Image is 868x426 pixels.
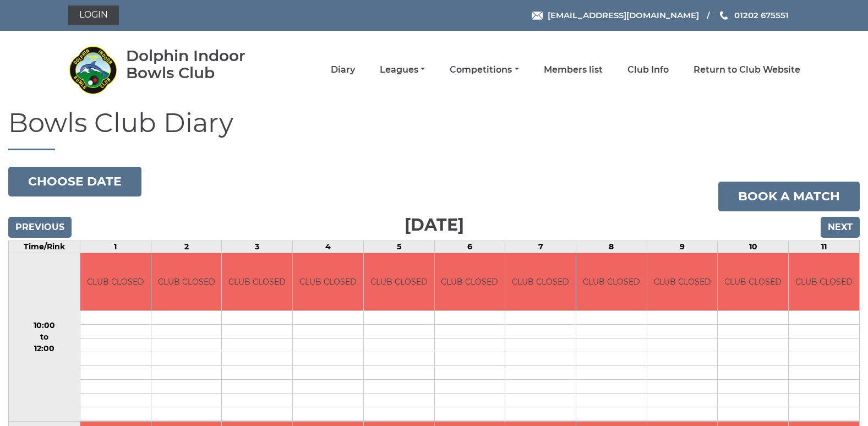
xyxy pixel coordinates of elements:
[126,47,277,81] div: Dolphin Indoor Bowls Club
[222,253,292,311] td: CLUB CLOSED
[331,64,355,76] a: Diary
[222,241,293,253] td: 3
[718,182,860,211] a: Book a match
[505,253,576,311] td: CLUB CLOSED
[435,253,505,311] td: CLUB CLOSED
[9,241,80,253] td: Time/Rink
[718,253,788,311] td: CLUB CLOSED
[293,241,364,253] td: 4
[450,64,518,76] a: Competitions
[789,253,859,311] td: CLUB CLOSED
[647,253,718,311] td: CLUB CLOSED
[720,11,728,20] img: Phone us
[544,64,603,76] a: Members list
[789,241,860,253] td: 11
[68,6,119,25] a: Login
[434,241,505,253] td: 6
[380,64,425,76] a: Leagues
[68,45,118,95] img: Dolphin Indoor Bowls Club
[8,217,72,238] input: Previous
[80,253,151,311] td: CLUB CLOSED
[576,241,647,253] td: 8
[293,253,363,311] td: CLUB CLOSED
[548,10,699,20] span: [EMAIL_ADDRESS][DOMAIN_NAME]
[647,241,718,253] td: 9
[718,241,789,253] td: 10
[9,253,80,422] td: 10:00 to 12:00
[627,64,669,76] a: Club Info
[532,12,543,20] img: Email
[821,217,860,238] input: Next
[151,241,222,253] td: 2
[8,167,141,196] button: Choose date
[734,10,789,20] span: 01202 675551
[576,253,647,311] td: CLUB CLOSED
[363,241,434,253] td: 5
[718,9,789,21] a: Phone us 01202 675551
[505,241,576,253] td: 7
[364,253,434,311] td: CLUB CLOSED
[151,253,222,311] td: CLUB CLOSED
[80,241,151,253] td: 1
[694,64,800,76] a: Return to Club Website
[532,9,699,21] a: Email [EMAIL_ADDRESS][DOMAIN_NAME]
[8,108,860,150] h1: Bowls Club Diary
